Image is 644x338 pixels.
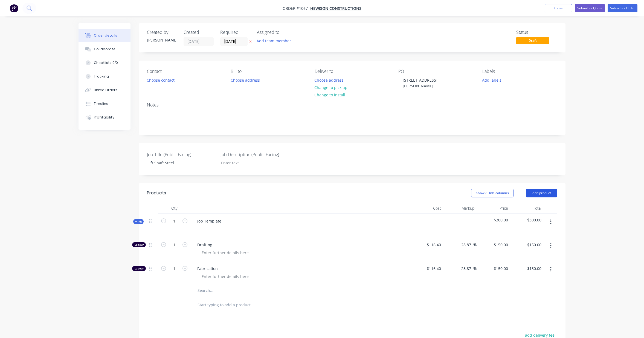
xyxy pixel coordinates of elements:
[254,37,294,45] button: Add team member
[220,30,250,35] div: Required
[79,111,130,124] button: Profitability
[132,242,146,247] div: Labour
[184,30,214,35] div: Created
[312,91,348,99] button: Change to install
[193,217,226,225] div: Job Template
[79,42,130,56] button: Collaborate
[147,151,215,158] label: Job Title (Public Facing)
[471,189,514,197] button: Show / Hide columns
[94,88,117,93] div: Linked Orders
[197,285,307,296] input: Search...
[473,242,477,248] span: %
[94,101,108,106] div: Timeline
[147,37,177,43] div: [PERSON_NAME]
[283,6,310,11] span: Order #1067 -
[94,60,118,65] div: Checklists 0/0
[197,242,407,248] span: Drafting
[312,84,350,91] button: Change to pick up
[79,29,130,42] button: Order details
[477,203,510,214] div: Price
[94,33,117,38] div: Order details
[510,203,544,214] div: Total
[228,76,263,84] button: Choose address
[512,217,542,223] span: $300.00
[10,4,18,12] img: Factory
[443,203,477,214] div: Markup
[133,219,144,224] button: Kit
[410,203,443,214] div: Cost
[516,37,549,44] span: Draft
[257,37,294,45] button: Add team member
[516,30,557,35] div: Status
[312,76,347,84] button: Choose address
[79,97,130,111] button: Timeline
[482,69,557,74] div: Labels
[545,4,572,12] button: Close
[144,76,178,84] button: Choose contact
[79,56,130,70] button: Checklists 0/0
[94,115,114,120] div: Profitability
[147,190,166,196] div: Products
[257,30,312,35] div: Assigned to
[608,4,637,12] button: Submit as Order
[310,6,361,11] a: Hewison Constructions
[147,102,557,108] div: Notes
[398,69,473,74] div: PO
[143,159,211,167] div: Lift Shaft Steel
[132,266,146,271] div: Labour
[135,220,142,224] span: Kit
[197,300,307,310] input: Start typing to add a product...
[526,189,557,197] button: Add product
[79,70,130,83] button: Tracking
[158,203,191,214] div: Qty
[147,69,222,74] div: Contact
[473,265,477,272] span: %
[221,151,289,158] label: Job Description (Public Facing)
[94,74,109,79] div: Tracking
[398,76,467,90] div: [STREET_ADDRESS][PERSON_NAME]
[575,4,605,12] button: Submit as Quote
[147,30,177,35] div: Created by
[315,69,390,74] div: Deliver to
[479,76,504,84] button: Add labels
[231,69,306,74] div: Bill to
[197,266,407,271] span: Fabrication
[479,217,508,223] span: $300.00
[79,83,130,97] button: Linked Orders
[94,47,115,52] div: Collaborate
